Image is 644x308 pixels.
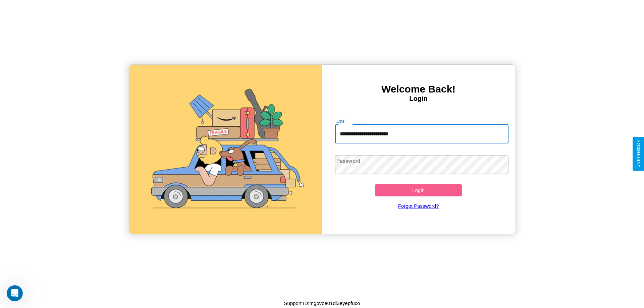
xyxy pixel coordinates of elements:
[322,83,515,95] h3: Welcome Back!
[375,184,462,196] button: Login
[322,95,515,103] h4: Login
[129,65,322,234] img: gif
[284,299,360,308] p: Support ID: mgpvoe01dl3eyepfuco
[332,196,505,215] a: Forgot Password?
[336,118,347,124] label: Email
[636,140,641,168] div: Give Feedback
[7,285,23,301] iframe: Intercom live chat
